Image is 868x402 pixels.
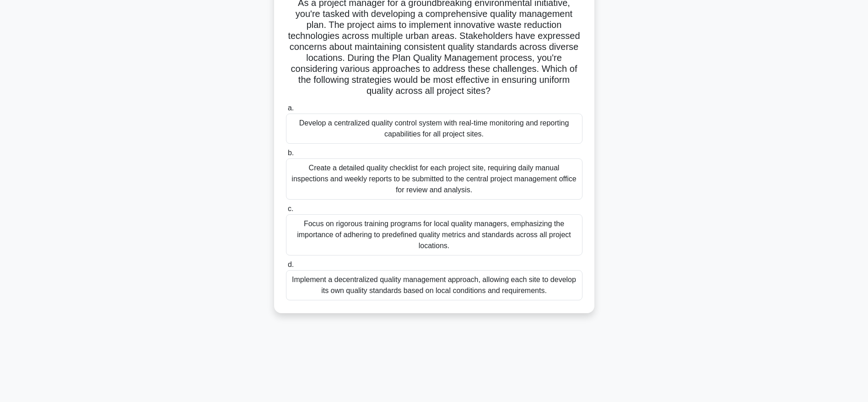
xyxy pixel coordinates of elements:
[286,270,582,300] div: Implement a decentralized quality management approach, allowing each site to develop its own qual...
[286,214,582,255] div: Focus on rigorous training programs for local quality managers, emphasizing the importance of adh...
[288,205,293,212] span: c.
[286,114,582,144] div: Develop a centralized quality control system with real-time monitoring and reporting capabilities...
[288,104,294,112] span: a.
[286,158,582,200] div: Create a detailed quality checklist for each project site, requiring daily manual inspections and...
[288,261,294,268] span: d.
[288,149,294,157] span: b.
